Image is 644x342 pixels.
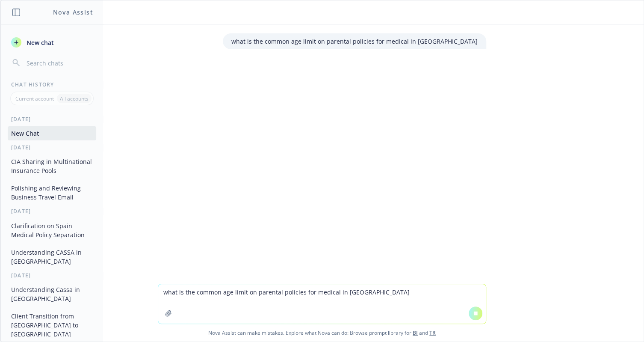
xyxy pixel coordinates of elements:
[4,324,640,342] span: Nova Assist can make mistakes. Explore what Nova can do: Browse prompt library for and
[8,35,96,50] button: New chat
[60,95,89,102] p: All accounts
[413,329,418,336] a: BI
[8,181,96,204] button: Polishing and Reviewing Business Travel Email
[8,309,96,341] button: Client Transition from [GEOGRAPHIC_DATA] to [GEOGRAPHIC_DATA]
[1,272,103,279] div: [DATE]
[1,81,103,88] div: Chat History
[8,283,96,306] button: Understanding Cassa in [GEOGRAPHIC_DATA]
[53,8,93,17] h1: Nova Assist
[1,144,103,151] div: [DATE]
[1,208,103,215] div: [DATE]
[8,126,96,140] button: New Chat
[1,116,103,123] div: [DATE]
[8,155,96,178] button: CIA Sharing in Multinational Insurance Pools
[15,95,54,102] p: Current account
[8,219,96,242] button: Clarification on Spain Medical Policy Separation
[429,329,436,336] a: TR
[8,245,96,268] button: Understanding CASSA in [GEOGRAPHIC_DATA]
[231,37,478,46] p: what is the common age limit on parental policies for medical in [GEOGRAPHIC_DATA]
[25,38,54,47] span: New chat
[25,57,93,69] input: Search chats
